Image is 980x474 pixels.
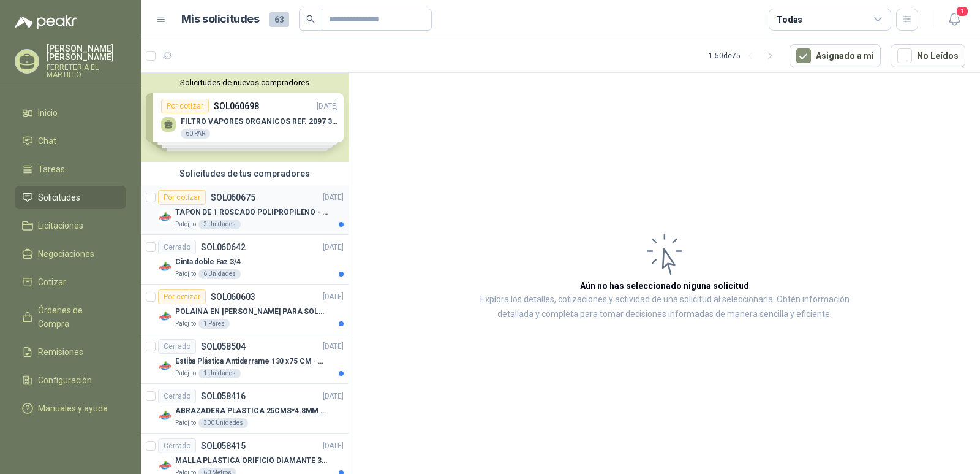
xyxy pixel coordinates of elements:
[15,186,126,209] a: Solicitudes
[38,373,92,387] span: Configuración
[15,270,126,294] a: Cotizar
[38,191,80,204] span: Solicitudes
[891,44,965,67] button: No Leídos
[198,319,230,329] div: 1 Pares
[38,134,56,148] span: Chat
[175,405,328,417] p: ABRAZADERA PLASTICA 25CMS*4.8MM NEGRA
[306,15,315,23] span: search
[472,292,858,322] p: Explora los detalles, cotizaciones y actividad de una solicitud al seleccionarla. Obtén informaci...
[38,247,94,261] span: Negociaciones
[158,438,196,453] div: Cerrado
[158,389,196,403] div: Cerrado
[790,44,881,67] button: Asignado a mi
[323,242,344,253] p: [DATE]
[15,299,126,335] a: Órdenes de Compra
[181,10,260,28] h1: Mis solicitudes
[141,73,349,162] div: Solicitudes de nuevos compradoresPor cotizarSOL060698[DATE] FILTRO VAPORES ORGANICOS REF. 2097 3M...
[323,291,344,303] p: [DATE]
[201,243,246,251] p: SOL060642
[15,158,126,181] a: Tareas
[198,220,241,229] div: 2 Unidades
[175,369,196,378] p: Patojito
[201,392,246,400] p: SOL058416
[175,220,196,229] p: Patojito
[15,397,126,420] a: Manuales y ayuda
[141,384,349,434] a: CerradoSOL058416[DATE] Company LogoABRAZADERA PLASTICA 25CMS*4.8MM NEGRAPatojito300 Unidades
[38,402,108,415] span: Manuales y ayuda
[323,391,344,402] p: [DATE]
[175,319,196,329] p: Patojito
[709,46,780,66] div: 1 - 50 de 75
[175,306,328,318] p: POLAINA EN [PERSON_NAME] PARA SOLDADOR / ADJUNTAR FICHA TECNICA
[158,210,173,224] img: Company Logo
[175,256,241,268] p: Cinta doble Faz 3/4
[158,408,173,423] img: Company Logo
[323,440,344,452] p: [DATE]
[175,455,328,467] p: MALLA PLASTICA ORIFICIO DIAMANTE 3MM
[15,15,77,29] img: Logo peakr
[141,235,349,285] a: CerradoSOL060642[DATE] Company LogoCinta doble Faz 3/4Patojito6 Unidades
[38,345,83,359] span: Remisiones
[141,162,349,185] div: Solicitudes de tus compradores
[175,418,196,428] p: Patojito
[15,340,126,364] a: Remisiones
[201,342,246,351] p: SOL058504
[158,259,173,274] img: Company Logo
[158,240,196,254] div: Cerrado
[38,219,83,232] span: Licitaciones
[158,289,206,304] div: Por cotizar
[15,214,126,237] a: Licitaciones
[175,269,196,279] p: Patojito
[141,285,349,334] a: Por cotizarSOL060603[DATE] Company LogoPOLAINA EN [PERSON_NAME] PARA SOLDADOR / ADJUNTAR FICHA TE...
[201,442,246,450] p: SOL058415
[158,309,173,324] img: Company Logo
[38,304,115,331] span: Órdenes de Compra
[198,418,248,428] div: 300 Unidades
[47,64,126,78] p: FERRETERIA EL MARTILLO
[580,279,749,292] h3: Aún no has seleccionado niguna solicitud
[15,129,126,153] a: Chat
[158,190,206,205] div: Por cotizar
[211,292,255,301] p: SOL060603
[943,9,965,31] button: 1
[146,78,344,87] button: Solicitudes de nuevos compradores
[198,369,241,378] div: 1 Unidades
[158,458,173,473] img: Company Logo
[198,269,241,279] div: 6 Unidades
[15,101,126,124] a: Inicio
[323,192,344,204] p: [DATE]
[47,44,126,61] p: [PERSON_NAME] [PERSON_NAME]
[141,185,349,235] a: Por cotizarSOL060675[DATE] Company LogoTAPON DE 1 ROSCADO POLIPROPILENO - HEMBRA NPTPatojito2 Uni...
[175,356,328,367] p: Estiba Plástica Antiderrame 130 x75 CM - Capacidad 180-200 Litros
[15,242,126,266] a: Negociaciones
[269,12,289,27] span: 63
[38,106,58,120] span: Inicio
[158,339,196,354] div: Cerrado
[323,341,344,353] p: [DATE]
[158,359,173,373] img: Company Logo
[38,275,66,289] span: Cotizar
[141,334,349,384] a: CerradoSOL058504[DATE] Company LogoEstiba Plástica Antiderrame 130 x75 CM - Capacidad 180-200 Lit...
[211,193,255,202] p: SOL060675
[175,207,328,218] p: TAPON DE 1 ROSCADO POLIPROPILENO - HEMBRA NPT
[38,162,65,176] span: Tareas
[777,13,802,26] div: Todas
[15,369,126,392] a: Configuración
[956,6,969,17] span: 1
